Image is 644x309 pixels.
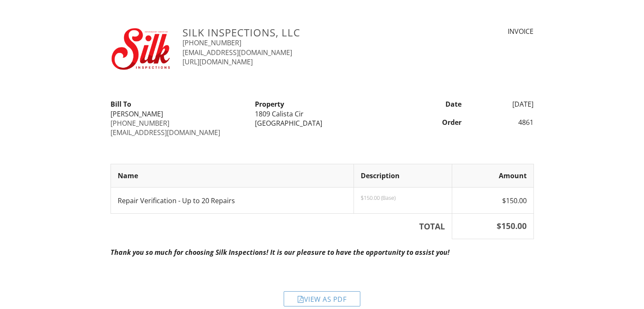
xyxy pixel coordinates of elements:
a: [PHONE_NUMBER] [111,119,169,128]
a: [EMAIL_ADDRESS][DOMAIN_NAME] [182,48,292,57]
img: silk_type_hires-text-crop.png [111,27,173,71]
a: [URL][DOMAIN_NAME] [182,57,253,66]
div: Date [394,99,467,109]
h3: Silk Inspections, LLC [182,27,425,38]
a: [PHONE_NUMBER] [182,38,241,47]
a: [EMAIL_ADDRESS][DOMAIN_NAME] [111,128,220,137]
td: $150.00 [452,188,533,214]
td: Repair Verification - Up to 20 Repairs [111,188,354,214]
div: 1809 Calista Cir [255,109,389,119]
div: [PERSON_NAME] [111,109,245,119]
div: 4861 [467,118,539,127]
strong: Bill To [111,99,131,109]
th: TOTAL [111,214,452,239]
em: Thank you so much for choosing Silk Inspections! It is our pleasure to have the opportunity to as... [111,248,450,257]
th: Name [111,164,354,188]
strong: Property [255,99,284,109]
a: View as PDF [284,297,360,306]
th: $150.00 [452,214,533,239]
div: INVOICE [435,27,533,36]
p: $150.00 (Base) [361,194,445,201]
div: View as PDF [284,291,360,306]
div: [DATE] [467,99,539,109]
div: [GEOGRAPHIC_DATA] [255,119,389,128]
th: Amount [452,164,533,188]
th: Description [354,164,452,188]
div: Order [394,118,467,127]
